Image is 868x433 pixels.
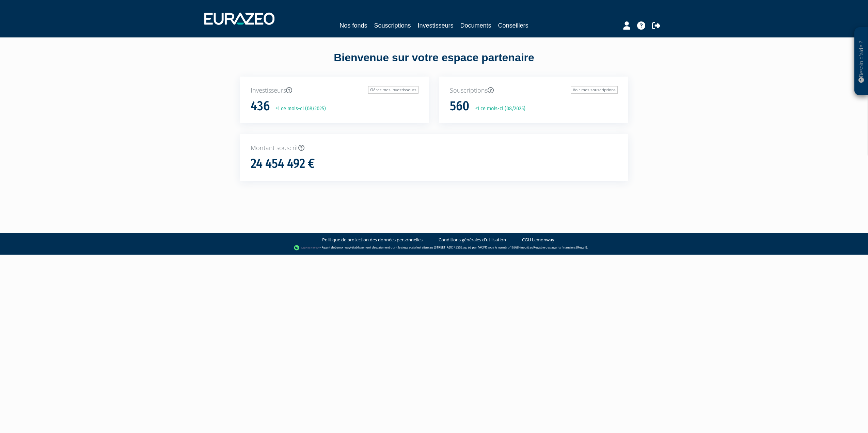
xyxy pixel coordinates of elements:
[450,86,618,95] p: Souscriptions
[322,237,423,243] a: Politique de protection des données personnelles
[374,21,411,30] a: Souscriptions
[294,244,320,251] img: logo-lemonway.png
[235,50,633,77] div: Bienvenue sur votre espace partenaire
[204,13,274,25] img: 1732889491-logotype_eurazeo_blanc_rvb.png
[460,21,491,30] a: Documents
[498,21,528,30] a: Conseillers
[340,21,367,30] a: Nos fonds
[450,99,469,113] h1: 560
[251,99,270,113] h1: 436
[271,105,326,113] p: +1 ce mois-ci (08/2025)
[857,31,865,92] p: Besoin d'aide ?
[251,144,618,153] p: Montant souscrit
[251,157,315,171] h1: 24 454 492 €
[571,86,618,94] a: Voir mes souscriptions
[335,245,350,250] a: Lemonway
[417,21,453,30] a: Investisseurs
[368,86,419,94] a: Gérer mes investisseurs
[439,237,506,243] a: Conditions générales d'utilisation
[7,244,861,251] div: - Agent de (établissement de paiement dont le siège social est situé au [STREET_ADDRESS], agréé p...
[470,105,525,113] p: +1 ce mois-ci (08/2025)
[251,86,419,95] p: Investisseurs
[522,237,554,243] a: CGU Lemonway
[533,245,587,250] a: Registre des agents financiers (Regafi)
